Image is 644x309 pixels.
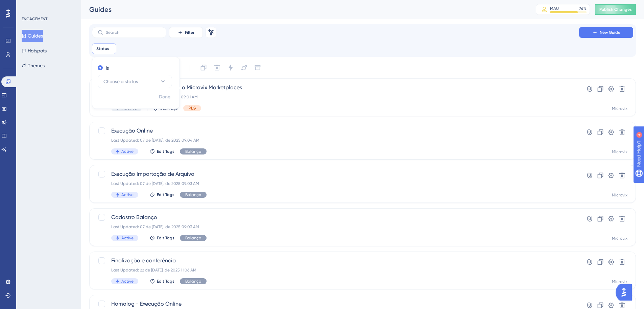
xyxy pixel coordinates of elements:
iframe: UserGuiding AI Assistant Launcher [616,282,636,303]
span: Need Help? [16,2,42,10]
span: Balanço [185,149,201,154]
span: Edit Tags [157,279,174,284]
div: MAU [550,6,559,11]
span: Balanço [185,279,201,284]
span: Choose a status [103,77,138,86]
span: Active [121,149,134,154]
span: Done [159,93,170,101]
div: Microvix [612,279,627,284]
div: Last Updated: 29 de [DATE]. de 2025 09:01 AM [111,94,560,100]
span: Filter [185,30,194,35]
span: Publish Changes [599,7,632,12]
span: PLG - Live: Venda mais com o Microvix Marketplaces [111,84,560,92]
span: Cadastro Balanço [111,213,560,221]
span: Active [121,279,134,284]
span: Status [96,46,109,51]
button: Done [155,91,174,103]
span: Homolog - Execução Online [111,300,560,308]
div: ENGAGEMENT [22,16,47,22]
button: Edit Tags [149,149,174,154]
span: Active [121,235,134,241]
button: Themes [22,60,45,72]
span: Balanço [185,235,201,241]
div: Last Updated: 07 de [DATE]. de 2025 09:03 AM [111,224,560,230]
div: Guides [89,5,519,14]
div: Microvix [612,106,627,111]
span: Balanço [185,192,201,197]
div: Last Updated: 07 de [DATE]. de 2025 09:04 AM [111,138,560,143]
span: Execução Online [111,127,560,135]
div: Microvix [612,149,627,154]
div: Microvix [612,192,627,198]
label: is [106,64,109,72]
span: Edit Tags [157,192,174,197]
span: Edit Tags [157,235,174,241]
button: New Guide [579,27,633,38]
div: Last Updated: 22 de [DATE]. de 2025 11:06 AM [111,267,560,273]
div: Microvix [612,236,627,241]
button: Edit Tags [149,192,174,197]
button: Edit Tags [149,235,174,241]
button: Filter [169,27,203,38]
div: 4 [47,3,49,9]
button: Guides [22,30,43,42]
button: Publish Changes [595,4,636,15]
span: PLG [189,105,196,111]
span: Active [121,192,134,197]
span: New Guide [600,30,620,35]
button: Edit Tags [149,279,174,284]
div: 76 % [579,6,587,11]
span: Finalização e conferência [111,257,560,265]
input: Search [106,30,161,35]
span: Edit Tags [157,149,174,154]
button: Hotspots [22,45,47,57]
div: Last Updated: 07 de [DATE]. de 2025 09:03 AM [111,181,560,186]
span: Execução Importação de Arquivo [111,170,560,178]
button: Choose a status [98,75,172,88]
